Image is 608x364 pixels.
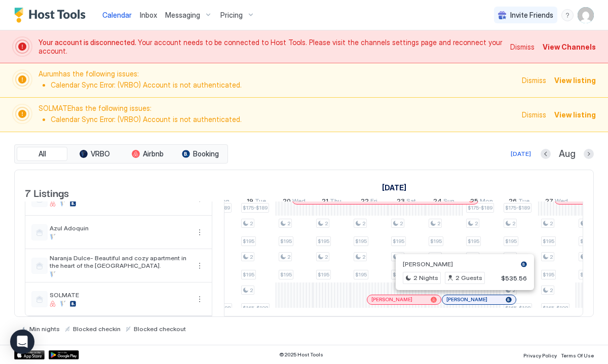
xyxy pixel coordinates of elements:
[50,291,189,299] span: SOLMATE
[140,11,157,19] span: Inbox
[475,220,478,227] span: 2
[69,147,120,161] button: VRBO
[505,305,530,311] span: $165-$198
[287,220,290,227] span: 2
[243,205,268,211] span: $175-$189
[578,7,594,23] div: User profile
[550,220,553,227] span: 2
[554,75,596,86] div: View listing
[468,195,496,210] a: August 25, 2025
[511,149,531,158] div: [DATE]
[406,197,416,208] span: Sat
[512,220,515,227] span: 2
[518,197,529,208] span: Tue
[559,148,576,160] span: Aug
[505,205,530,211] span: $175-$189
[244,195,269,210] a: August 19, 2025
[39,104,516,126] span: SOLMATE has the following issues:
[255,197,266,208] span: Tue
[325,220,328,227] span: 2
[371,296,412,303] span: [PERSON_NAME]
[523,352,557,358] span: Privacy Policy
[550,254,553,260] span: 2
[25,185,69,200] span: 7 Listings
[361,197,369,208] span: 22
[49,350,79,359] a: Google Play Store
[510,42,535,52] span: Dismiss
[393,238,404,245] span: $195
[194,293,206,305] button: More options
[433,197,442,208] span: 24
[430,238,442,245] span: $195
[470,197,478,208] span: 25
[17,147,67,161] button: All
[134,325,186,333] span: Blocked checkout
[50,224,189,232] span: Azul Adoquin
[394,195,419,210] a: August 23, 2025
[175,147,225,161] button: Booking
[543,238,554,245] span: $195
[561,9,574,21] div: menu
[280,195,308,210] a: August 20, 2025
[522,109,546,120] div: Dismiss
[400,254,403,260] span: 2
[355,238,367,245] span: $195
[550,287,553,294] span: 2
[243,238,254,245] span: $195
[522,75,546,86] span: Dismiss
[443,197,454,208] span: Sun
[279,351,323,358] span: © 2025 Host Tools
[446,296,487,303] span: [PERSON_NAME]
[140,10,157,20] a: Inbox
[325,254,328,260] span: 2
[194,260,206,272] div: menu
[413,273,438,282] span: 2 Nights
[102,11,132,19] span: Calendar
[91,149,110,158] span: VRBO
[243,271,254,278] span: $195
[510,11,553,20] span: Invite Friends
[280,271,292,278] span: $195
[165,11,200,20] span: Messaging
[14,8,90,23] a: Host Tools Logo
[243,305,268,311] span: $165-$198
[14,144,228,164] div: tab-group
[122,147,173,161] button: Airbnb
[250,287,253,294] span: 2
[543,195,571,210] a: August 27, 2025
[318,271,329,278] span: $195
[480,197,493,208] span: Mon
[322,197,328,208] span: 21
[523,349,557,360] a: Privacy Policy
[397,197,405,208] span: 23
[584,149,594,159] button: Next month
[554,109,596,120] span: View listing
[431,195,457,210] a: August 24, 2025
[247,197,253,208] span: 19
[220,11,243,20] span: Pricing
[330,197,341,208] span: Thu
[194,293,206,305] div: menu
[455,273,482,282] span: 2 Guests
[543,42,596,52] div: View Channels
[543,271,554,278] span: $195
[555,197,568,208] span: Wed
[39,69,516,91] span: Aurum has the following issues:
[194,226,206,238] button: More options
[318,238,329,245] span: $195
[29,325,60,333] span: Min nights
[194,226,206,238] div: menu
[102,10,132,20] a: Calendar
[509,148,533,160] button: [DATE]
[51,80,516,90] li: Calendar Sync Error: (VRBO) Account is not authenticated.
[506,195,532,210] a: August 26, 2025
[143,149,164,158] span: Airbnb
[468,205,492,211] span: $175-$189
[393,271,404,278] span: $195
[10,330,34,354] div: Open Intercom Messenger
[545,197,553,208] span: 27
